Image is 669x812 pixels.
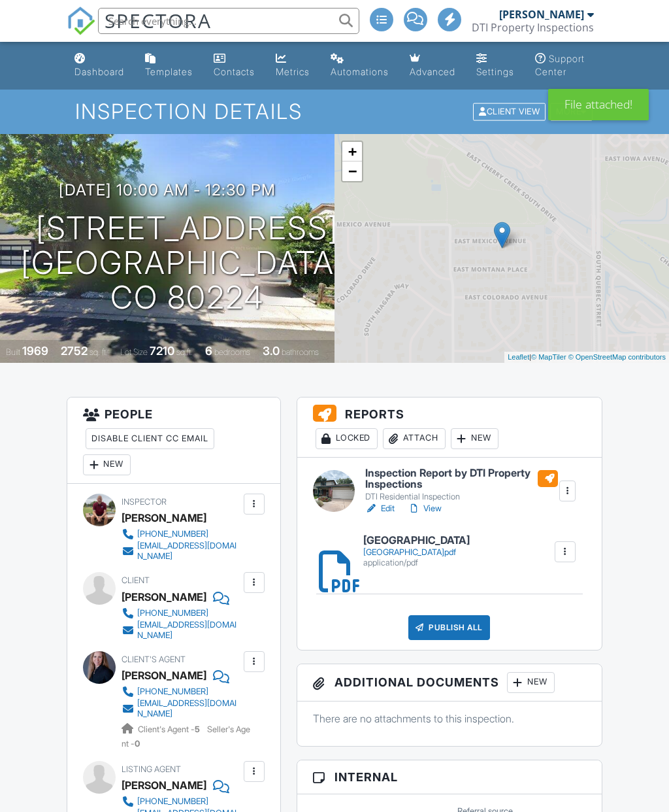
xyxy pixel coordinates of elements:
div: application/pdf [363,558,470,568]
a: SPECTORA [67,18,212,45]
a: [PHONE_NUMBER] [122,607,240,620]
div: DTI Property Inspections [472,21,594,34]
span: Client's Agent [122,654,186,664]
a: [EMAIL_ADDRESS][DOMAIN_NAME] [122,698,240,719]
span: Listing Agent [122,764,181,774]
div: Automations [331,66,389,77]
div: [EMAIL_ADDRESS][DOMAIN_NAME] [137,541,240,562]
span: bedrooms [214,347,250,357]
span: Client [122,575,150,585]
div: Dashboard [74,66,124,77]
div: 2752 [61,344,88,358]
div: Locked [316,428,378,449]
a: [PHONE_NUMBER] [122,528,240,541]
div: Attach [383,428,446,449]
div: Disable Client CC Email [86,428,214,449]
div: [EMAIL_ADDRESS][DOMAIN_NAME] [137,620,240,641]
a: Zoom out [342,161,362,181]
h6: Inspection Report by DTI Property Inspections [365,467,558,490]
div: 7210 [150,344,174,358]
span: sq.ft. [176,347,193,357]
h3: People [67,398,280,484]
a: Contacts [208,47,260,84]
a: Leaflet [508,353,529,361]
span: Lot Size [120,347,148,357]
a: Edit [365,502,395,515]
span: Built [6,347,20,357]
input: Search everything... [98,8,359,34]
div: New [83,454,131,475]
strong: 5 [195,724,200,734]
strong: 0 [135,739,140,749]
div: DTI Residential Inspection [365,492,558,502]
a: [EMAIL_ADDRESS][DOMAIN_NAME] [122,541,240,562]
a: [EMAIL_ADDRESS][DOMAIN_NAME] [122,620,240,641]
a: Support Center [530,47,599,84]
a: Zoom in [342,142,362,161]
div: 3.0 [263,344,280,358]
div: Publish All [408,615,490,640]
a: [PHONE_NUMBER] [122,685,240,698]
div: 6 [205,344,212,358]
div: [PERSON_NAME] [499,8,584,21]
a: Advanced [404,47,461,84]
div: [PERSON_NAME] [122,587,206,607]
a: © OpenStreetMap contributors [568,353,666,361]
a: Metrics [270,47,315,84]
a: Client View [472,106,549,116]
a: View [408,502,442,515]
h1: [STREET_ADDRESS] [GEOGRAPHIC_DATA], CO 80224 [21,211,353,314]
h3: [DATE] 10:00 am - 12:30 pm [59,181,276,199]
div: Settings [476,66,514,77]
h3: Internal [297,760,602,794]
div: Templates [145,66,193,77]
a: Automations (Advanced) [325,47,394,84]
a: Templates [140,47,198,84]
p: There are no attachments to this inspection. [313,711,586,726]
a: [GEOGRAPHIC_DATA] [GEOGRAPHIC_DATA]pdf application/pdf [363,535,470,568]
div: [EMAIL_ADDRESS][DOMAIN_NAME] [137,698,240,719]
h1: Inspection Details [75,100,594,123]
div: File attached! [548,89,649,120]
div: [PERSON_NAME] [122,508,206,528]
h3: Additional Documents [297,664,602,702]
div: New [507,672,555,693]
div: New [451,428,498,449]
div: Metrics [276,66,310,77]
a: [PHONE_NUMBER] [122,795,240,808]
img: The Best Home Inspection Software - Spectora [67,7,95,35]
div: [GEOGRAPHIC_DATA]pdf [363,547,470,558]
a: Inspection Report by DTI Property Inspections DTI Residential Inspection [365,467,558,502]
span: bathrooms [282,347,319,357]
a: [PERSON_NAME] [122,775,206,795]
span: Client's Agent - [138,724,202,734]
div: [PHONE_NUMBER] [137,686,208,697]
a: © MapTiler [531,353,566,361]
div: 1969 [22,344,48,358]
h3: Reports [297,398,602,458]
div: [PHONE_NUMBER] [137,608,208,618]
div: Client View [473,103,546,121]
div: [PHONE_NUMBER] [137,796,208,807]
div: Advanced [410,66,455,77]
h6: [GEOGRAPHIC_DATA] [363,535,470,547]
a: Settings [471,47,519,84]
div: | [504,352,669,363]
a: Dashboard [69,47,129,84]
span: sq. ft. [90,347,108,357]
span: Inspector [122,497,167,507]
a: [PERSON_NAME] [122,666,206,685]
div: Contacts [214,66,255,77]
div: More [550,103,593,121]
div: [PHONE_NUMBER] [137,529,208,539]
div: Support Center [535,53,585,77]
